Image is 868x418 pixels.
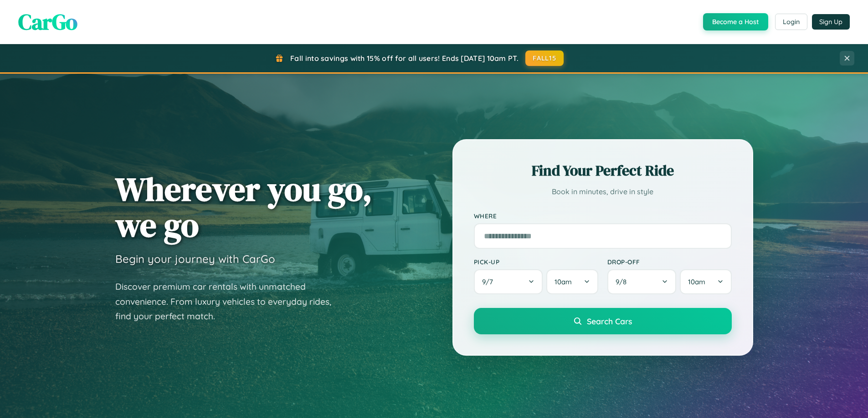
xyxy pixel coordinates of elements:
[703,13,768,30] button: Become a Host
[474,185,732,198] p: Book in minutes, drive in style
[474,308,732,334] button: Search Cars
[474,212,732,220] label: Where
[546,269,598,294] button: 10am
[482,277,498,286] span: 9 / 7
[607,269,677,294] button: 9/8
[474,269,543,294] button: 9/7
[115,171,372,243] h1: Wherever you go, we go
[587,316,632,326] span: Search Cars
[115,279,343,324] p: Discover premium car rentals with unmatched convenience. From luxury vehicles to everyday rides, ...
[474,161,732,181] h2: Find Your Perfect Ride
[474,258,598,266] label: Pick-up
[290,54,519,63] span: Fall into savings with 15% off for all users! Ends [DATE] 10am PT.
[812,14,850,30] button: Sign Up
[555,277,572,286] span: 10am
[607,258,732,266] label: Drop-off
[680,269,731,294] button: 10am
[525,50,564,66] button: FALL15
[115,252,275,266] h3: Begin your journey with CarGo
[775,14,807,30] button: Login
[616,277,631,286] span: 9 / 8
[18,7,77,37] span: CarGo
[688,277,705,286] span: 10am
